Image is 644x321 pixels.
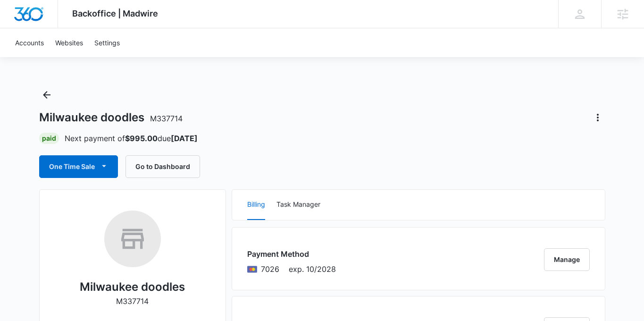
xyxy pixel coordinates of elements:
[247,248,336,260] h3: Payment Method
[89,28,125,57] a: Settings
[9,28,50,57] a: Accounts
[276,190,320,220] button: Task Manager
[39,155,118,178] button: One Time Sale
[65,133,198,144] p: Next payment of due
[261,263,279,275] span: Mastercard ending with
[544,248,590,271] button: Manage
[72,8,158,18] span: Backoffice | Madwire
[125,155,200,178] button: Go to Dashboard
[39,110,183,125] h1: Milwaukee doodles
[590,110,605,125] button: Actions
[39,87,54,102] button: Back
[289,263,336,275] span: exp. 10/2028
[171,134,198,143] strong: [DATE]
[50,28,89,57] a: Websites
[116,296,149,307] p: M337714
[80,279,185,296] h2: Milwaukee doodles
[125,134,158,143] strong: $995.00
[247,190,265,220] button: Billing
[39,133,59,144] div: Paid
[150,114,183,123] span: M337714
